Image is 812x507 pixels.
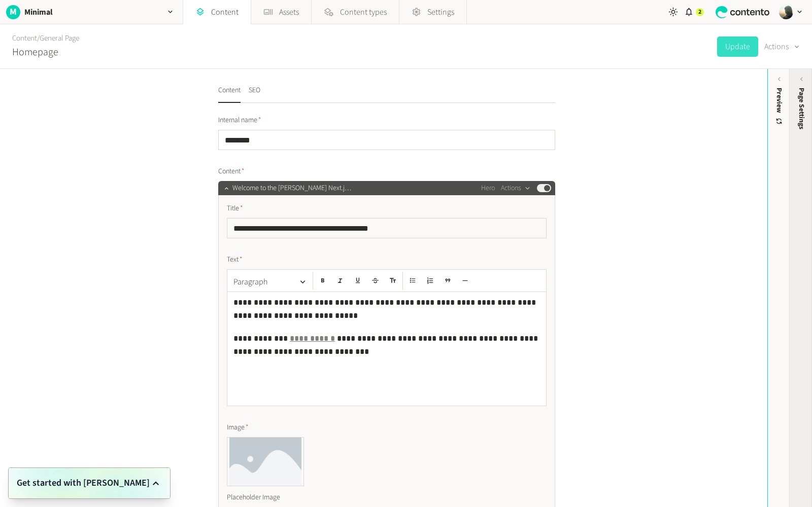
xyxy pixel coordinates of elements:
span: Content [218,166,245,177]
span: M [6,5,20,19]
img: Placeholder Image [227,438,303,486]
img: Kristina Mazanova [779,5,793,19]
button: Content [218,85,241,103]
h2: Minimal [24,6,53,18]
span: Content types [340,6,387,18]
button: Actions [764,37,800,57]
span: Hero [481,183,495,194]
button: Get started with [PERSON_NAME] [17,476,162,490]
button: Paragraph [229,272,311,292]
span: Settings [427,6,454,18]
span: Image [227,422,249,433]
span: / [37,33,40,44]
div: Preview [774,88,785,126]
span: Title [227,203,243,214]
button: SEO [249,85,260,103]
span: Page Settings [796,88,807,129]
h2: Homepage [12,45,58,60]
span: 2 [698,8,701,17]
a: Content [12,33,37,44]
button: Actions [501,182,531,194]
span: Text [227,255,243,265]
span: Welcome to the Contento Next.j… [232,183,351,194]
button: Update [717,37,758,57]
a: General Page [40,33,79,44]
span: Get started with [PERSON_NAME] [17,476,150,490]
span: Internal name [218,115,261,126]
